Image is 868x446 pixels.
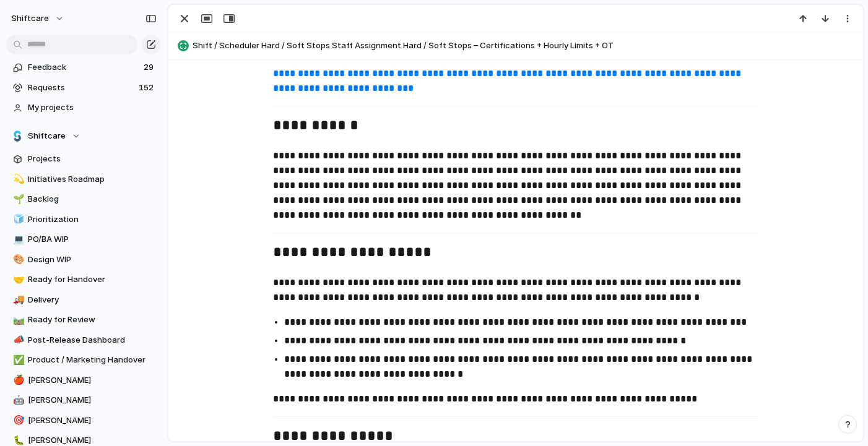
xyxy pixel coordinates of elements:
span: Prioritization [28,213,157,226]
a: 🎯[PERSON_NAME] [6,411,161,430]
button: 🤖 [11,394,24,406]
div: 🎨 [13,252,22,267]
a: 🚚Delivery [6,291,161,309]
a: Feedback29 [6,58,161,77]
button: 🎯 [11,414,24,427]
button: Shift / Scheduler Hard / Soft Stops Staff Assignment Hard / Soft Stops – Certifications + Hourly ... [174,36,857,56]
button: shiftcare [6,9,71,28]
span: [PERSON_NAME] [28,394,157,406]
span: [PERSON_NAME] [28,374,157,387]
span: Post-Release Dashboard [28,334,157,346]
a: 🧊Prioritization [6,210,161,229]
span: Ready for Review [28,314,157,326]
span: PO/BA WIP [28,233,157,246]
a: 📣Post-Release Dashboard [6,331,161,350]
span: [PERSON_NAME] [28,414,157,427]
div: 🛤️ [13,313,22,327]
span: Shiftcare [28,130,66,142]
a: 🎨Design WIP [6,251,161,269]
a: Projects [6,150,161,168]
div: 🤝 [13,273,22,287]
button: 🧊 [11,213,24,226]
button: 📣 [11,334,24,346]
span: Requests [28,82,135,94]
span: 152 [139,82,156,94]
span: Ready for Handover [28,273,157,286]
button: 🌱 [11,193,24,205]
span: Projects [28,153,157,165]
a: 💻PO/BA WIP [6,230,161,249]
button: 💻 [11,233,24,246]
a: Requests152 [6,79,161,97]
span: Shift / Scheduler Hard / Soft Stops Staff Assignment Hard / Soft Stops – Certifications + Hourly ... [193,40,857,52]
button: 🎨 [11,254,24,266]
div: 🚚 [13,293,22,307]
button: Shiftcare [6,127,161,145]
button: 💫 [11,173,24,186]
a: 💫Initiatives Roadmap [6,170,161,189]
div: 🍎 [13,373,22,387]
div: 💻 [13,233,22,247]
button: 🤝 [11,273,24,286]
div: 🤖 [13,393,22,408]
button: ✅ [11,354,24,366]
button: 🍎 [11,374,24,387]
span: Delivery [28,294,157,306]
span: 29 [144,61,156,74]
span: Backlog [28,193,157,205]
a: My projects [6,98,161,117]
span: Feedback [28,61,140,74]
div: 🎯 [13,413,22,427]
span: shiftcare [11,12,49,25]
a: 🛤️Ready for Review [6,311,161,329]
span: Initiatives Roadmap [28,173,157,186]
span: My projects [28,101,157,114]
span: Product / Marketing Handover [28,354,157,366]
a: 🌱Backlog [6,190,161,208]
div: 📣 [13,333,22,347]
div: 🌱 [13,192,22,207]
div: 💫 [13,172,22,186]
div: 🧊 [13,212,22,226]
span: Design WIP [28,254,157,266]
a: 🍎[PERSON_NAME] [6,371,161,390]
a: 🤖[PERSON_NAME] [6,391,161,410]
div: ✅ [13,353,22,367]
a: ✅Product / Marketing Handover [6,351,161,369]
button: 🛤️ [11,314,24,326]
button: 🚚 [11,294,24,306]
a: 🤝Ready for Handover [6,270,161,289]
